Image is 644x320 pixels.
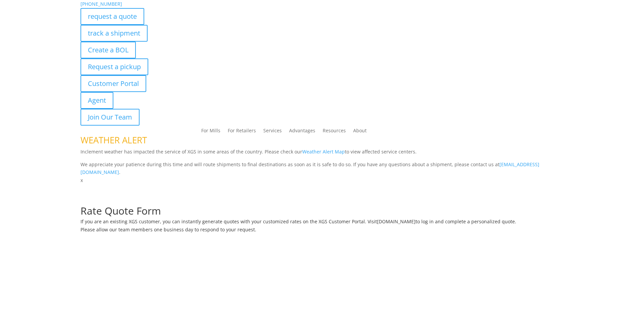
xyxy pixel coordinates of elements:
[228,128,256,136] a: For Retailers
[80,176,563,184] p: x
[80,206,563,219] h1: Rate Quote Form
[80,184,563,198] h1: Request a Quote
[80,58,148,75] a: Request a pickup
[416,218,516,225] span: to log in and complete a personalized quote.
[80,75,146,92] a: Customer Portal
[80,8,144,25] a: request a quote
[80,161,563,177] p: We appreciate your patience during this time and will route shipments to final destinations as so...
[80,198,563,206] p: Complete the form below for a customized quote based on your shipping needs.
[80,42,136,58] a: Create a BOL
[80,218,377,225] span: If you are an existing XGS customer, you can instantly generate quotes with your customized rates...
[80,25,148,42] a: track a shipment
[353,128,367,136] a: About
[201,128,220,136] a: For Mills
[302,148,345,155] a: Weather Alert Map
[323,128,346,136] a: Resources
[377,218,416,225] a: [DOMAIN_NAME]
[80,148,563,161] p: Inclement weather has impacted the service of XGS in some areas of the country. Please check our ...
[80,134,147,146] span: WEATHER ALERT
[80,109,140,126] a: Join Our Team
[289,128,315,136] a: Advantages
[263,128,282,136] a: Services
[80,1,122,7] a: [PHONE_NUMBER]
[80,92,113,109] a: Agent
[80,227,563,235] h6: Please allow our team members one business day to respond to your request.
